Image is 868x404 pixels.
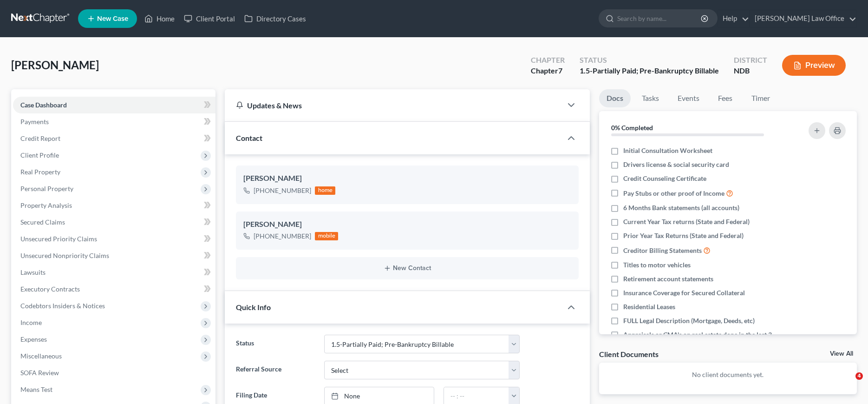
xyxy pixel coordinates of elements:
div: [PERSON_NAME] [243,173,571,184]
div: 1.5-Partially Paid; Pre-Bankruptcy Billable [580,66,719,76]
a: Secured Claims [13,214,215,231]
span: Insurance Coverage for Secured Collateral [623,288,745,298]
label: Referral Source [231,361,319,379]
span: Initial Consultation Worksheet [623,146,712,155]
span: Drivers license & social security card [623,160,729,169]
a: Timer [744,89,777,107]
span: New Case [97,15,128,22]
span: Retirement account statements [623,274,713,284]
iframe: Intercom live chat [836,372,859,395]
a: Client Portal [179,10,240,27]
span: Appraisals or CMA's on real estate done in the last 3 years OR required by attorney [623,330,784,349]
span: SOFA Review [20,369,59,377]
strong: 0% Completed [611,124,653,132]
div: NDB [734,66,767,76]
a: Directory Cases [240,10,311,27]
span: Credit Counseling Certificate [623,174,706,183]
div: Client Documents [599,349,659,359]
span: Miscellaneous [20,352,62,360]
a: Docs [599,89,631,107]
span: Contact [236,133,262,142]
div: mobile [315,232,338,240]
a: Property Analysis [13,197,215,214]
span: Payments [20,118,49,126]
span: Pay Stubs or other proof of Income [623,189,724,198]
span: Prior Year Tax Returns (State and Federal) [623,231,744,240]
span: Residential Leases [623,302,675,311]
a: [PERSON_NAME] Law Office [750,10,856,27]
span: Personal Property [20,185,73,192]
a: Unsecured Nonpriority Claims [13,247,215,264]
div: District [734,55,767,66]
span: Property Analysis [20,201,72,209]
div: home [315,186,335,195]
a: View All [830,351,853,357]
span: Executory Contracts [20,285,80,293]
span: Lawsuits [20,268,46,276]
span: Client Profile [20,151,59,159]
label: Status [231,335,319,353]
a: Lawsuits [13,264,215,281]
span: FULL Legal Description (Mortgage, Deeds, etc) [623,316,755,325]
a: Events [670,89,707,107]
span: Secured Claims [20,218,65,226]
span: Current Year Tax returns (State and Federal) [623,217,750,226]
span: 6 Months Bank statements (all accounts) [623,203,739,212]
span: Titles to motor vehicles [623,260,691,270]
span: Case Dashboard [20,101,67,109]
span: 4 [855,372,863,380]
a: Unsecured Priority Claims [13,231,215,247]
span: Quick Info [236,303,271,311]
span: Expenses [20,335,47,343]
button: Preview [782,55,846,76]
span: [PERSON_NAME] [11,58,99,72]
a: Help [718,10,749,27]
a: Tasks [634,89,666,107]
span: Income [20,318,42,326]
a: Home [140,10,179,27]
a: Credit Report [13,130,215,147]
span: Codebtors Insiders & Notices [20,302,105,310]
a: Payments [13,113,215,130]
div: Chapter [531,66,565,76]
div: Status [580,55,719,66]
span: Real Property [20,168,60,176]
span: Creditor Billing Statements [623,246,702,255]
span: Unsecured Nonpriority Claims [20,252,109,259]
div: Updates & News [236,100,550,110]
div: [PHONE_NUMBER] [254,186,311,195]
button: New Contact [243,265,571,272]
a: SOFA Review [13,364,215,381]
div: [PHONE_NUMBER] [254,232,311,241]
input: Search by name... [617,10,702,27]
div: Chapter [531,55,565,66]
div: [PERSON_NAME] [243,219,571,230]
span: Means Test [20,385,52,393]
a: Case Dashboard [13,97,215,113]
span: Unsecured Priority Claims [20,235,97,243]
span: 7 [558,66,562,75]
span: Credit Report [20,134,60,142]
a: Executory Contracts [13,281,215,298]
p: No client documents yet. [607,370,849,379]
a: Fees [711,89,740,107]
